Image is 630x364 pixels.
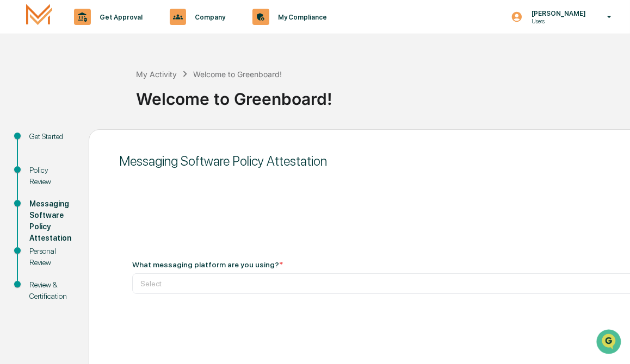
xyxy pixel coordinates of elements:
[29,198,71,244] div: Messaging Software Policy Attestation
[595,328,625,357] iframe: Open customer support
[185,86,198,99] button: Start new chat
[37,94,138,103] div: We're available if you need us!
[29,279,71,302] div: Review & Certification
[79,138,88,147] div: 🗄️
[186,13,231,21] p: Company
[269,13,332,21] p: My Compliance
[7,153,73,173] a: 🔎Data Lookup
[26,4,52,29] img: logo
[11,23,198,40] p: How can we help?
[523,9,591,17] p: [PERSON_NAME]
[11,83,30,103] img: 1746055101610-c473b297-6a78-478c-a979-82029cc54cd1
[77,184,132,192] a: Powered byPylon
[7,133,75,152] a: 🖐️Preclearance
[136,80,625,109] div: Welcome to Greenboard!
[11,159,20,167] div: 🔎
[91,13,148,21] p: Get Approval
[108,184,132,192] span: Pylon
[523,17,591,25] p: Users
[193,70,282,79] div: Welcome to Greenboard!
[75,133,139,152] a: 🗄️Attestations
[11,138,20,147] div: 🖐️
[29,131,71,142] div: Get Started
[37,83,178,94] div: Start new chat
[29,246,71,268] div: Personal Review
[136,70,177,79] div: My Activity
[29,165,71,187] div: Policy Review
[132,260,283,269] div: What messaging platform are you using?
[90,137,135,148] span: Attestations
[22,158,69,168] span: Data Lookup
[22,137,70,148] span: Preclearance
